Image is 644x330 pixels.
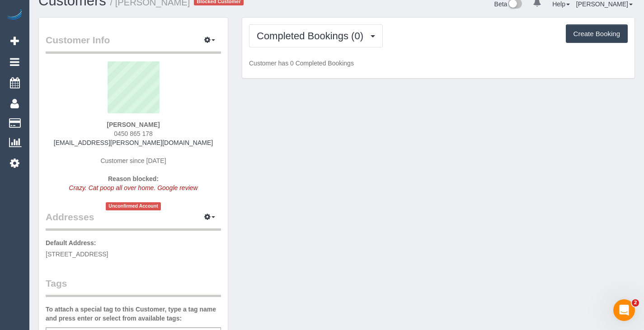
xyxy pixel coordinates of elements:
[46,251,108,258] span: [STREET_ADDRESS]
[249,59,628,68] p: Customer has 0 Completed Bookings
[54,139,213,146] a: [EMAIL_ADDRESS][PERSON_NAME][DOMAIN_NAME]
[46,277,221,297] legend: Tags
[107,121,160,128] strong: [PERSON_NAME]
[100,157,166,164] span: Customer since [DATE]
[46,33,221,54] legend: Customer Info
[494,0,522,8] a: Beta
[632,299,639,307] span: 2
[257,30,368,42] span: Completed Bookings (0)
[69,184,197,191] em: Crazy. Cat poop all over home. Google review
[46,305,221,323] label: To attach a special tag to this Customer, type a tag name and press enter or select from availabl...
[114,130,153,137] span: 0450 865 178
[108,175,159,182] strong: Reason blocked:
[566,24,628,43] button: Create Booking
[576,0,633,8] a: [PERSON_NAME]
[613,299,635,321] iframe: Intercom live chat
[46,238,96,247] label: Default Address:
[552,0,570,8] a: Help
[5,9,24,22] img: Automaid Logo
[249,24,383,47] button: Completed Bookings (0)
[106,202,161,210] span: Unconfirmed Account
